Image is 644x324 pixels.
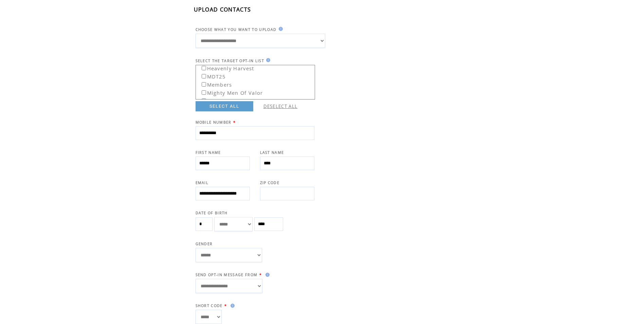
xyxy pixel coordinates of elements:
span: MOBILE NUMBER [196,120,232,125]
input: Heavenly Harvest [202,66,206,70]
span: UPLOAD CONTACTS [194,6,251,13]
input: Mighty Men Of Valor [202,90,206,95]
span: EMAIL [196,180,209,185]
label: MDT25 [197,71,226,80]
a: DESELECT ALL [263,103,298,109]
span: GENDER [196,241,213,246]
input: Members [202,82,206,87]
img: help.gif [277,27,283,31]
label: Heavenly Harvest [197,63,254,72]
span: DATE OF BIRTH [196,211,228,215]
span: CHOOSE WHAT YOU WANT TO UPLOAD [196,27,277,32]
label: Mighty Men Of Valor [197,88,263,96]
span: SEND OPT-IN MESSAGE FROM [196,272,258,277]
span: SHORT CODE [196,303,223,308]
span: LAST NAME [260,150,284,155]
img: help.gif [264,58,270,62]
a: SELECT ALL [196,101,253,111]
label: Mobile Giving [197,96,245,104]
img: help.gif [263,273,270,277]
span: SELECT THE TARGET OPT-IN LIST [196,58,264,63]
span: ZIP CODE [260,180,280,185]
span: FIRST NAME [196,150,221,155]
input: MDT25 [202,74,206,78]
input: Mobile Giving [202,98,206,103]
label: Members [197,79,232,88]
img: help.gif [228,304,235,308]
